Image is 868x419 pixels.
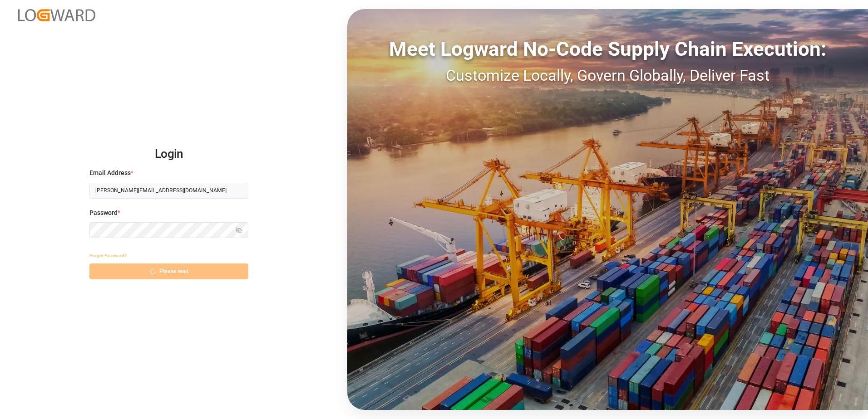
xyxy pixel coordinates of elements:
div: Meet Logward No-Code Supply Chain Execution: [347,34,868,64]
img: Logward_new_orange.png [18,9,95,21]
input: Enter your email [89,183,248,199]
div: Customize Locally, Govern Globally, Deliver Fast [347,64,868,87]
h2: Login [89,140,248,169]
span: Password [89,208,118,218]
span: Email Address [89,168,131,178]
